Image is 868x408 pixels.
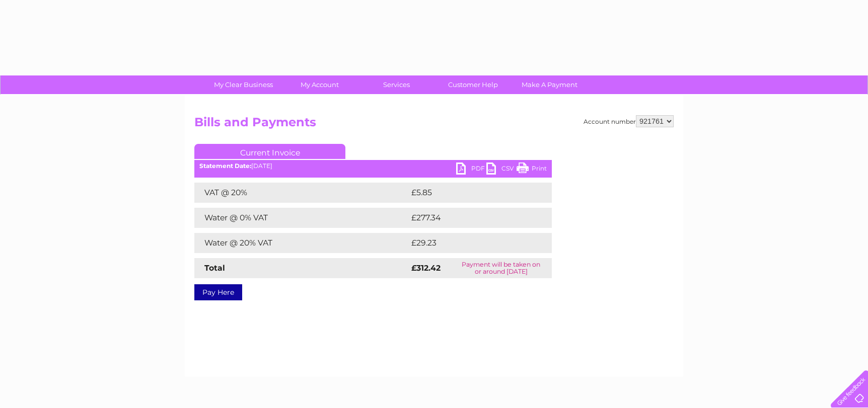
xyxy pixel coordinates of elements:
[194,115,674,134] h2: Bills and Payments
[355,75,438,94] a: Services
[194,162,552,170] div: [DATE]
[517,162,547,177] a: Print
[278,75,361,94] a: My Account
[194,208,409,228] td: Water @ 0% VAT
[194,284,242,300] a: Pay Here
[194,144,345,159] a: Current Invoice
[202,75,285,94] a: My Clear Business
[409,183,528,203] td: £5.85
[194,183,409,203] td: VAT @ 20%
[456,162,486,177] a: PDF
[194,233,409,253] td: Water @ 20% VAT
[584,115,674,127] div: Account number
[508,75,591,94] a: Make A Payment
[204,263,225,273] strong: Total
[199,162,251,170] b: Statement Date:
[431,75,515,94] a: Customer Help
[486,162,517,177] a: CSV
[409,233,531,253] td: £29.23
[451,258,552,278] td: Payment will be taken on or around [DATE]
[411,263,441,273] strong: £312.42
[409,208,534,228] td: £277.34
